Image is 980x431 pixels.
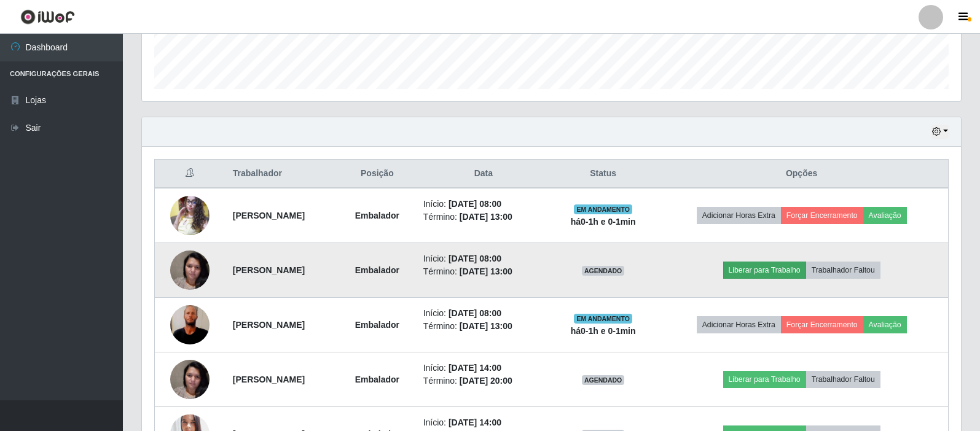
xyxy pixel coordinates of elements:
time: [DATE] 08:00 [449,254,501,263]
li: Término: [423,375,544,387]
button: Forçar Encerramento [781,316,863,333]
th: Status [551,160,655,188]
span: AGENDADO [582,266,625,276]
strong: Embalador [355,320,399,330]
li: Término: [423,320,544,333]
time: [DATE] 14:00 [449,363,501,373]
img: 1678138481697.jpeg [170,189,210,241]
li: Início: [423,416,544,429]
li: Início: [423,362,544,375]
th: Trabalhador [225,160,339,188]
time: [DATE] 13:00 [460,321,512,331]
strong: [PERSON_NAME] [233,211,305,220]
strong: Embalador [355,375,399,384]
th: Posição [339,160,416,188]
img: 1751591398028.jpeg [170,281,210,368]
img: CoreUI Logo [20,9,75,25]
button: Liberar para Trabalho [723,371,806,388]
time: [DATE] 14:00 [449,417,501,427]
button: Avaliação [863,207,907,224]
strong: [PERSON_NAME] [233,375,305,384]
strong: Embalador [355,211,399,220]
time: [DATE] 08:00 [449,308,501,318]
span: EM ANDAMENTO [574,314,632,324]
th: Data [416,160,551,188]
span: EM ANDAMENTO [574,204,632,214]
button: Adicionar Horas Extra [697,316,781,333]
span: AGENDADO [582,375,625,385]
button: Trabalhador Faltou [806,371,880,388]
li: Início: [423,198,544,211]
button: Trabalhador Faltou [806,262,880,279]
time: [DATE] 13:00 [460,212,512,222]
time: [DATE] 20:00 [460,376,512,386]
strong: [PERSON_NAME] [233,320,305,330]
button: Adicionar Horas Extra [697,207,781,224]
strong: há 0-1 h e 0-1 min [571,217,636,227]
strong: [PERSON_NAME] [233,265,305,275]
strong: há 0-1 h e 0-1 min [571,326,636,336]
button: Avaliação [863,316,907,333]
time: [DATE] 08:00 [449,199,501,209]
time: [DATE] 13:00 [460,266,512,276]
button: Liberar para Trabalho [723,262,806,279]
strong: Embalador [355,265,399,275]
li: Término: [423,265,544,278]
img: 1682608462576.jpeg [170,244,210,296]
button: Forçar Encerramento [781,207,863,224]
li: Término: [423,211,544,223]
li: Início: [423,307,544,320]
li: Início: [423,252,544,265]
th: Opções [655,160,948,188]
img: 1682608462576.jpeg [170,353,210,405]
